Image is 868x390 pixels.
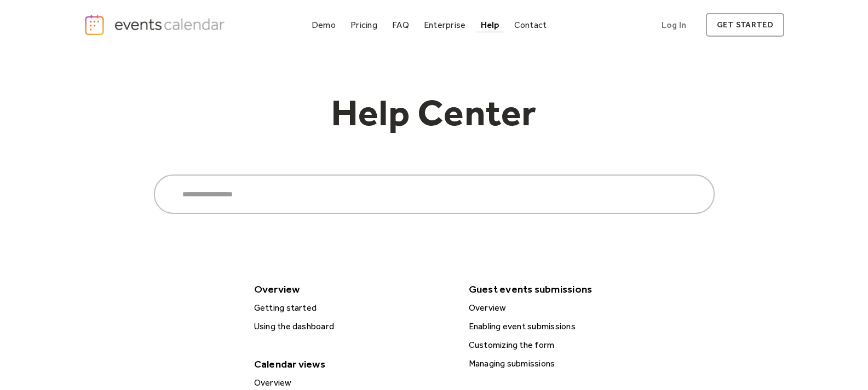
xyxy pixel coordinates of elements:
[250,301,456,315] a: Getting started
[312,22,336,28] div: Demo
[476,18,504,32] a: Help
[464,338,670,352] a: Customizing the form
[481,22,499,28] div: Help
[251,301,456,315] div: Getting started
[392,22,409,28] div: FAQ
[465,357,670,371] div: Managing submissions
[464,357,670,371] a: Managing submissions
[464,319,670,334] a: Enabling event submissions
[465,319,670,334] div: Enabling event submissions
[706,13,784,37] a: get started
[346,18,382,32] a: Pricing
[514,22,547,28] div: Contact
[464,301,670,315] a: Overview
[251,376,456,390] div: Overview
[419,18,470,32] a: Enterprise
[510,18,551,32] a: Contact
[465,338,670,352] div: Customizing the form
[307,18,340,32] a: Demo
[388,18,413,32] a: FAQ
[250,319,456,334] a: Using the dashboard
[463,280,669,299] div: Guest events submissions
[424,22,465,28] div: Enterprise
[350,22,377,28] div: Pricing
[249,280,455,299] div: Overview
[651,13,697,37] a: Log In
[281,94,588,142] h1: Help Center
[250,376,456,390] a: Overview
[251,319,456,334] div: Using the dashboard
[84,14,228,36] a: home
[465,301,670,315] div: Overview
[249,354,455,374] div: Calendar views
